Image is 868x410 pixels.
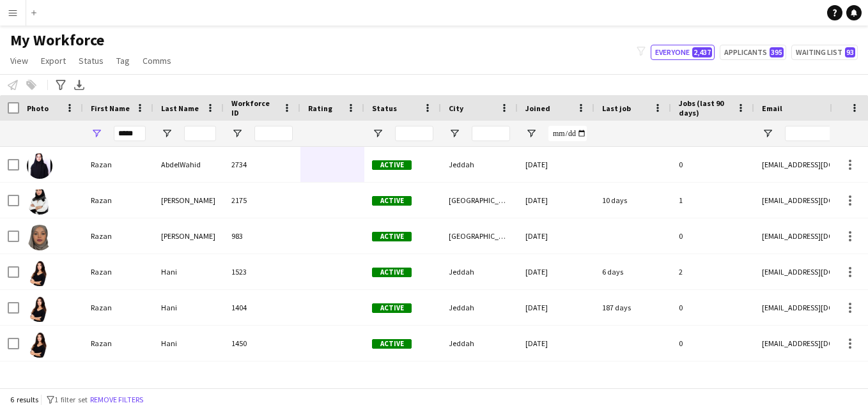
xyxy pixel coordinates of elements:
span: Active [372,339,412,349]
a: Tag [111,52,135,69]
button: Open Filter Menu [762,128,773,139]
img: Razan AbdelWahid [27,153,52,179]
span: Tag [116,55,130,66]
div: 6 days [594,254,671,289]
div: [DATE] [518,290,594,325]
div: Jeddah [441,254,518,289]
span: Status [79,55,104,66]
div: 2734 [224,147,300,182]
div: 1450 [224,326,300,361]
span: Jobs (last 90 days) [679,98,731,118]
div: 0 [671,326,754,361]
div: 0 [671,290,754,325]
div: 1404 [224,290,300,325]
span: 1 filter set [54,395,88,404]
button: Everyone2,437 [651,45,715,60]
div: [DATE] [518,218,594,254]
div: [DATE] [518,254,594,289]
div: Razan [83,218,153,254]
span: Active [372,232,412,241]
span: Active [372,160,412,170]
span: Active [372,303,412,313]
span: First Name [91,103,130,113]
div: Jeddah [441,290,518,325]
span: Comms [143,55,171,66]
div: Razan [83,290,153,325]
img: Razan Hani [27,332,52,358]
a: Comms [137,52,176,69]
div: [DATE] [518,183,594,218]
div: Razan [83,254,153,289]
span: Last Name [161,103,199,113]
input: Workforce ID Filter Input [254,126,293,141]
div: Razan [83,183,153,218]
span: City [449,103,463,113]
img: Razan Albaqami [27,189,52,215]
a: Export [36,52,71,69]
div: 0 [671,147,754,182]
div: [GEOGRAPHIC_DATA] [441,183,518,218]
span: Joined [525,103,550,113]
span: Photo [27,103,49,113]
button: Open Filter Menu [525,128,537,139]
div: Jeddah [441,326,518,361]
a: Status [74,52,109,69]
span: 2,437 [692,47,712,57]
span: 395 [770,47,784,57]
div: Razan [83,147,153,182]
div: 2 [671,254,754,289]
div: Jeddah [441,147,518,182]
span: View [10,55,28,66]
span: Last job [602,103,631,113]
div: Hani [153,290,224,325]
button: Open Filter Menu [372,128,384,139]
button: Open Filter Menu [161,128,173,139]
app-action-btn: Advanced filters [53,77,68,93]
span: Email [762,103,782,113]
button: Open Filter Menu [449,128,460,139]
button: Remove filters [88,393,146,407]
div: Razan [83,326,153,361]
span: Export [41,55,66,66]
div: 0 [671,218,754,254]
span: Active [372,268,412,277]
button: Applicants395 [720,45,786,60]
div: 983 [224,218,300,254]
div: Hani [153,254,224,289]
button: Open Filter Menu [91,128,102,139]
span: 93 [845,47,855,57]
div: [DATE] [518,147,594,182]
div: Hani [153,326,224,361]
span: My Workforce [10,31,104,50]
span: Status [372,103,397,113]
span: Workforce ID [231,98,277,118]
img: Razan Elsayed [27,225,52,250]
input: Joined Filter Input [548,126,587,141]
div: [PERSON_NAME] [153,218,224,254]
span: Rating [308,103,332,113]
button: Open Filter Menu [231,128,243,139]
button: Waiting list93 [791,45,858,60]
input: City Filter Input [472,126,510,141]
div: [DATE] [518,326,594,361]
div: 1 [671,183,754,218]
a: View [5,52,33,69]
div: 187 days [594,290,671,325]
div: [GEOGRAPHIC_DATA] [441,218,518,254]
img: Razan Hani [27,261,52,286]
input: Last Name Filter Input [184,126,216,141]
div: [PERSON_NAME] [153,183,224,218]
input: Status Filter Input [395,126,433,141]
div: 10 days [594,183,671,218]
div: 1523 [224,254,300,289]
div: AbdelWahid [153,147,224,182]
span: Active [372,196,412,206]
img: Razan Hani [27,296,52,322]
input: First Name Filter Input [114,126,146,141]
app-action-btn: Export XLSX [72,77,87,93]
div: 2175 [224,183,300,218]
